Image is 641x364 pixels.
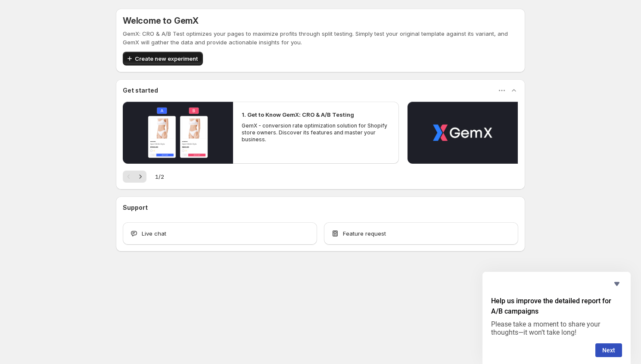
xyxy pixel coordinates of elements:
h3: Support [123,203,148,212]
span: Create new experiment [135,54,198,63]
h3: Get started [123,86,158,95]
div: Help us improve the detailed report for A/B campaigns [491,279,622,357]
span: 1 / 2 [155,172,164,181]
h2: 1. Get to Know GemX: CRO & A/B Testing [242,110,354,119]
button: Create new experiment [123,52,203,65]
p: GemX: CRO & A/B Test optimizes your pages to maximize profits through split testing. Simply test ... [123,29,518,47]
p: GemX - conversion rate optimization solution for Shopify store owners. Discover its features and ... [242,122,390,143]
button: Play video [123,102,233,164]
button: Hide survey [612,279,622,289]
nav: Pagination [123,171,146,183]
h5: Welcome to GemX [123,16,199,26]
h2: Help us improve the detailed report for A/B campaigns [491,296,622,317]
button: Next question [595,343,622,357]
p: Please take a moment to share your thoughts—it won’t take long! [491,320,622,336]
button: Next [134,171,146,183]
span: Feature request [343,229,386,238]
button: Play video [408,102,518,164]
span: Live chat [142,229,166,238]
